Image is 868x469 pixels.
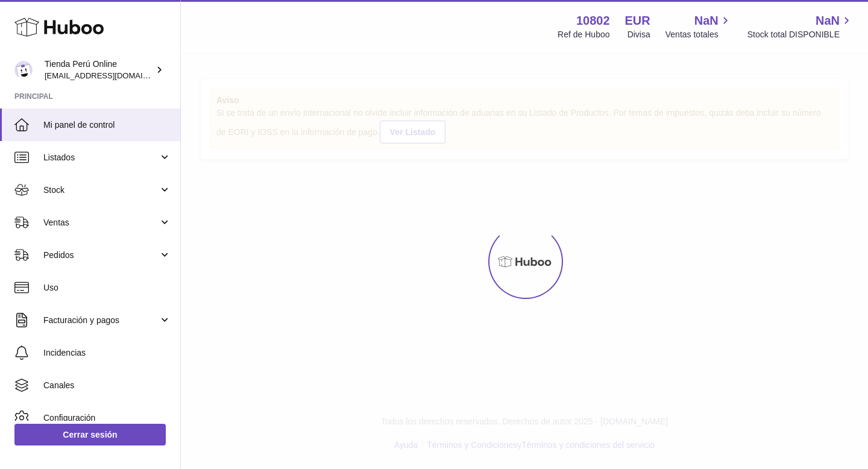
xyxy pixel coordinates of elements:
span: Facturación y pagos [43,315,159,326]
span: Ventas [43,217,159,228]
strong: EUR [625,13,650,29]
span: Incidencias [43,347,171,359]
span: Ventas totales [665,29,732,40]
strong: 10802 [576,13,610,29]
div: Tienda Perú Online [45,58,153,81]
a: Cerrar sesión [14,424,166,445]
span: Stock [43,184,159,196]
span: NaN [816,13,840,29]
span: [EMAIL_ADDRESS][DOMAIN_NAME] [45,71,177,80]
div: Ref de Huboo [558,29,609,40]
img: contacto@tiendaperuonline.com [14,61,33,79]
a: NaN Stock total DISPONIBLE [747,13,854,40]
div: Divisa [627,29,650,40]
span: Uso [43,282,171,294]
span: Mi panel de control [43,119,171,131]
a: NaN Ventas totales [665,13,732,40]
span: Pedidos [43,250,159,261]
span: NaN [694,13,719,29]
span: Listados [43,152,159,163]
span: Canales [43,380,171,391]
span: Configuración [43,412,171,424]
span: Stock total DISPONIBLE [747,29,854,40]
